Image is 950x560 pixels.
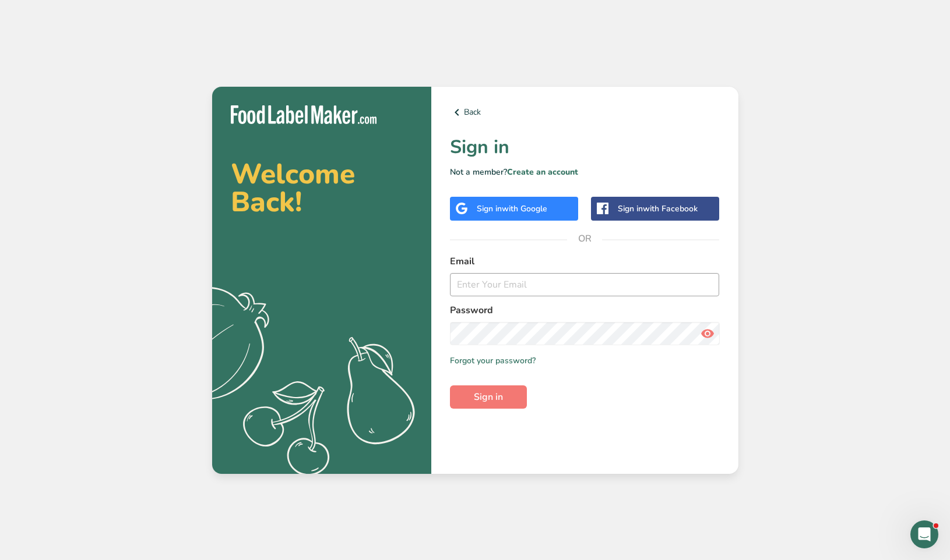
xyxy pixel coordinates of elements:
label: Password [450,303,720,317]
a: Create an account [507,166,578,178]
h2: Welcome Back! [231,160,413,216]
button: Sign in [450,385,527,409]
p: Not a member? [450,166,720,178]
a: Back [450,105,720,119]
div: Sign in [477,203,547,215]
input: Enter Your Email [450,273,720,296]
div: Sign in [618,203,698,215]
span: with Google [502,203,547,214]
span: with Facebook [643,203,698,214]
label: Email [450,254,720,268]
img: Food Label Maker [231,105,377,125]
a: Forgot your password? [450,355,536,367]
iframe: Intercom live chat [910,520,938,548]
h1: Sign in [450,133,720,161]
span: Sign in [474,390,503,404]
span: OR [567,221,602,256]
